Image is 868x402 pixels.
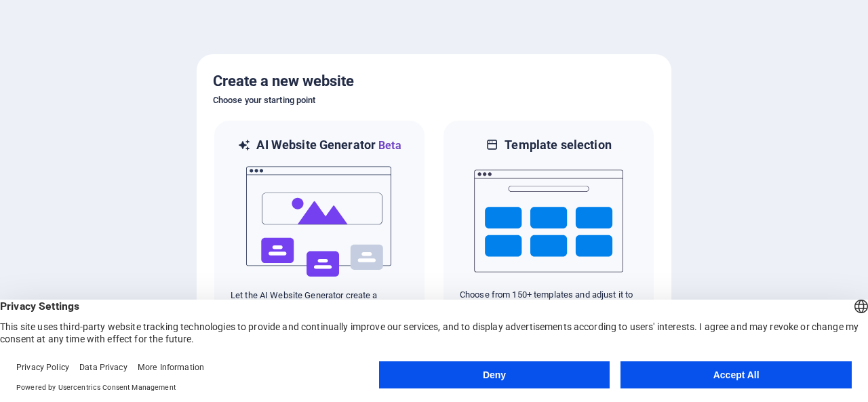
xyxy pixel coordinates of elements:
[231,289,408,314] p: Let the AI Website Generator create a website based on your input.
[376,139,401,152] span: Beta
[256,137,401,154] h6: AI Website Generator
[245,154,394,289] img: ai
[460,289,637,313] p: Choose from 150+ templates and adjust it to you needs.
[213,119,426,331] div: AI Website GeneratorBetaaiLet the AI Website Generator create a website based on your input.
[213,71,655,92] h5: Create a new website
[442,119,655,331] div: Template selectionChoose from 150+ templates and adjust it to you needs.
[505,137,611,153] h6: Template selection
[213,92,655,108] h6: Choose your starting point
